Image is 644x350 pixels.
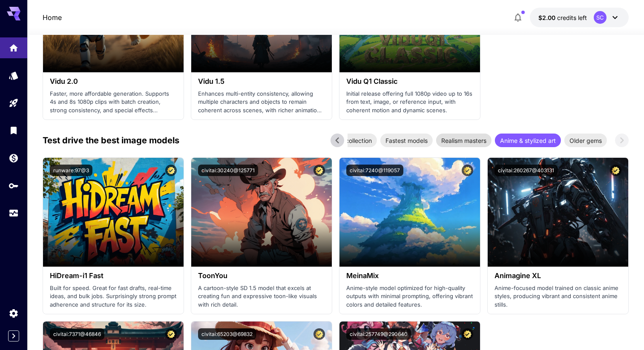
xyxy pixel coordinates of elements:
p: Anime-focused model trained on classic anime styles, producing vibrant and consistent anime stills. [494,284,621,309]
img: alt [488,158,628,267]
span: Anime & stylized art [495,136,561,145]
h3: Vidu Q1 Classic [346,77,473,85]
div: Library [9,125,19,136]
div: FLUX collection [323,134,377,147]
div: Settings [9,308,19,319]
div: Models [9,70,19,81]
span: Realism masters [436,136,492,145]
button: civitai:7371@46846 [50,328,104,340]
h3: HiDream-i1 Fast [50,272,177,280]
div: Anime & stylized art [495,134,561,147]
div: Fastest models [380,134,433,147]
button: $2.00SC [530,8,629,27]
h3: MeinaMix [346,272,473,280]
p: Initial release offering full 1080p video up to 16s from text, image, or reference input, with co... [346,90,473,115]
button: Certified Model – Vetted for best performance and includes a commercial license. [462,328,473,340]
span: Fastest models [380,136,433,145]
button: Certified Model – Vetted for best performance and includes a commercial license. [165,328,177,340]
img: alt [191,158,332,267]
div: Older gems [564,134,607,147]
h3: ToonYou [198,272,325,280]
button: civitai:30240@125771 [198,165,258,176]
div: SC [594,11,607,24]
div: Home [9,40,19,51]
button: Certified Model – Vetted for best performance and includes a commercial license. [610,165,621,176]
p: Enhances multi-entity consistency, allowing multiple characters and objects to remain coherent ac... [198,90,325,115]
button: Certified Model – Vetted for best performance and includes a commercial license. [313,165,325,176]
div: Realism masters [436,134,492,147]
h3: Vidu 2.0 [50,77,177,85]
p: Test drive the best image models [43,134,179,147]
p: Built for speed. Great for fast drafts, real-time ideas, and bulk jobs. Surprisingly strong promp... [50,284,177,309]
button: Certified Model – Vetted for best performance and includes a commercial license. [313,328,325,340]
p: Anime-style model optimized for high-quality outputs with minimal prompting, offering vibrant col... [346,284,473,309]
button: civitai:65203@69832 [198,328,256,340]
div: Wallet [9,150,19,161]
p: A cartoon-style SD 1.5 model that excels at creating fun and expressive toon-like visuals with ri... [198,284,325,309]
a: Home [43,12,62,23]
div: Usage [9,205,19,216]
button: civitai:257749@290640 [346,328,411,340]
h3: Animagine XL [494,272,621,280]
span: credits left [557,14,587,21]
h3: Vidu 1.5 [198,77,325,85]
span: Older gems [564,136,607,145]
button: civitai:260267@403131 [494,165,558,176]
div: Playground [9,95,19,105]
button: Certified Model – Vetted for best performance and includes a commercial license. [165,165,177,176]
div: $2.00 [538,13,587,22]
div: API Keys [9,180,19,191]
button: Expand sidebar [8,330,19,341]
img: alt [339,158,480,267]
button: Certified Model – Vetted for best performance and includes a commercial license. [462,165,473,176]
img: alt [43,158,184,267]
button: civitai:7240@119057 [346,165,403,176]
span: $2.00 [538,14,557,21]
button: runware:97@3 [50,165,92,176]
nav: breadcrumb [43,12,62,23]
p: Faster, more affordable generation. Supports 4s and 8s 1080p clips with batch creation, strong co... [50,90,177,115]
span: FLUX collection [323,136,377,145]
